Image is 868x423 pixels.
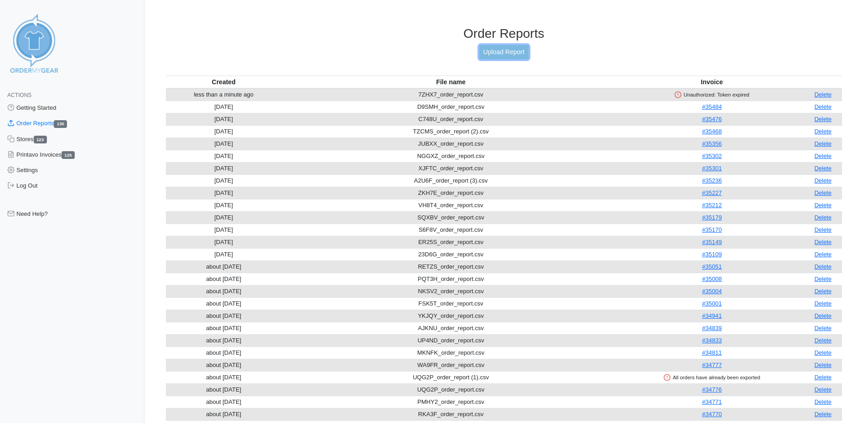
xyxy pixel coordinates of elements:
[282,211,620,224] td: SQXBV_order_report.csv
[166,322,282,334] td: about [DATE]
[814,312,832,319] a: Delete
[814,91,832,98] a: Delete
[166,260,282,273] td: about [DATE]
[814,103,832,110] a: Delete
[282,125,620,138] td: TZCMS_order_report (2).csv
[814,362,832,368] a: Delete
[34,136,47,143] span: 123
[479,45,529,59] a: Upload Report
[282,174,620,187] td: A2U6F_order_report (3).csv
[814,398,832,405] a: Delete
[282,334,620,347] td: UP4ND_order_report.csv
[166,310,282,322] td: about [DATE]
[282,76,620,88] th: File name
[166,248,282,260] td: [DATE]
[702,165,722,172] a: #35301
[814,374,832,381] a: Delete
[702,214,722,221] a: #35179
[166,334,282,347] td: about [DATE]
[166,396,282,408] td: about [DATE]
[702,411,722,418] a: #34770
[7,92,31,98] span: Actions
[282,371,620,383] td: UQG2P_order_report (1).csv
[814,386,832,393] a: Delete
[282,396,620,408] td: PMHY2_order_report.csv
[54,120,67,128] span: 130
[166,113,282,125] td: [DATE]
[166,26,842,41] h3: Order Reports
[166,88,282,101] td: less than a minute ago
[814,177,832,184] a: Delete
[702,202,722,209] a: #35212
[282,101,620,113] td: D9SMH_order_report.csv
[282,285,620,297] td: NKSV2_order_report.csv
[166,236,282,248] td: [DATE]
[814,411,832,418] a: Delete
[814,288,832,295] a: Delete
[702,239,722,245] a: #35149
[702,288,722,295] a: #35004
[282,260,620,273] td: RETZS_order_report.csv
[702,386,722,393] a: #34776
[62,151,75,159] span: 125
[814,349,832,356] a: Delete
[702,263,722,270] a: #35051
[814,325,832,331] a: Delete
[282,310,620,322] td: YKJQY_order_report.csv
[702,398,722,405] a: #34771
[166,359,282,371] td: about [DATE]
[702,275,722,282] a: #35008
[702,312,722,319] a: #34941
[814,202,832,209] a: Delete
[166,101,282,113] td: [DATE]
[282,138,620,150] td: JUBXX_order_report.csv
[166,297,282,310] td: about [DATE]
[166,224,282,236] td: [DATE]
[622,373,802,382] div: All orders have already been exported
[282,236,620,248] td: ER25S_order_report.csv
[166,408,282,420] td: about [DATE]
[166,285,282,297] td: about [DATE]
[166,273,282,285] td: about [DATE]
[702,349,722,356] a: #34811
[166,371,282,383] td: about [DATE]
[814,189,832,196] a: Delete
[166,174,282,187] td: [DATE]
[282,359,620,371] td: WA9FR_order_report.csv
[282,273,620,285] td: PQT3H_order_report.csv
[166,383,282,396] td: about [DATE]
[814,214,832,221] a: Delete
[814,251,832,258] a: Delete
[814,140,832,147] a: Delete
[814,263,832,270] a: Delete
[622,91,802,99] div: Unauthorized: Token expired
[166,187,282,199] td: [DATE]
[702,362,722,368] a: #34777
[282,248,620,260] td: 23D6G_order_report.csv
[166,199,282,211] td: [DATE]
[166,211,282,224] td: [DATE]
[814,337,832,344] a: Delete
[702,226,722,233] a: #35170
[282,297,620,310] td: FSK5T_order_report.csv
[814,275,832,282] a: Delete
[282,150,620,162] td: NGGXZ_order_report.csv
[702,103,722,110] a: #35484
[282,162,620,174] td: XJFTC_order_report.csv
[282,383,620,396] td: UQG2P_order_report.csv
[166,125,282,138] td: [DATE]
[702,325,722,331] a: #34839
[166,347,282,359] td: about [DATE]
[282,199,620,211] td: VH8T4_order_report.csv
[166,138,282,150] td: [DATE]
[814,239,832,245] a: Delete
[282,347,620,359] td: MKNFK_order_report.csv
[814,300,832,307] a: Delete
[282,322,620,334] td: AJKNU_order_report.csv
[814,116,832,122] a: Delete
[702,116,722,122] a: #35476
[282,224,620,236] td: S6F8V_order_report.csv
[702,251,722,258] a: #35109
[814,153,832,159] a: Delete
[282,88,620,101] td: 7ZHX7_order_report.csv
